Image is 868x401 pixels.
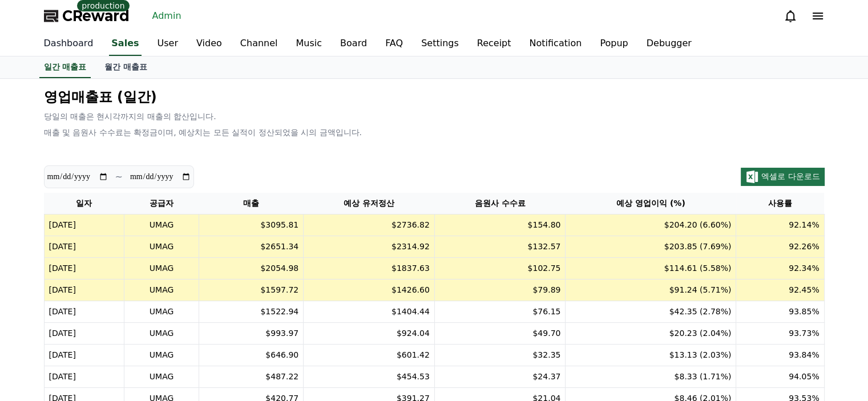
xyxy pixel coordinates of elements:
a: Messages [75,320,147,349]
td: [DATE] [44,366,124,388]
span: Home [29,337,49,346]
td: $3095.81 [199,214,303,236]
td: $8.33 (1.71%) [566,366,736,388]
a: Music [286,32,331,56]
span: 엑셀로 다운로드 [761,172,819,181]
td: UMAG [124,345,199,366]
button: 엑셀로 다운로드 [741,168,825,186]
td: $114.61 (5.58%) [566,258,736,280]
th: 사용률 [736,193,824,214]
td: $42.35 (2.78%) [566,301,736,323]
span: CReward [62,7,130,25]
td: 93.84% [736,345,824,366]
td: UMAG [124,323,199,345]
td: $2736.82 [304,214,435,236]
a: Notification [520,32,591,56]
td: $76.15 [434,301,566,323]
a: Channel [231,32,287,56]
td: 92.14% [736,214,824,236]
td: UMAG [124,301,199,323]
th: 음원사 수수료 [434,193,566,214]
td: $154.80 [434,214,566,236]
td: UMAG [124,214,199,236]
a: FAQ [376,32,412,56]
td: $204.20 (6.60%) [566,214,736,236]
td: $1597.72 [199,280,303,301]
a: CReward [44,7,130,25]
a: 일간 매출표 [39,56,91,78]
p: 당일의 매출은 현시각까지의 매출의 합산입니다. [44,111,825,122]
td: $454.53 [304,366,435,388]
a: Receipt [468,32,520,56]
td: $1837.63 [304,258,435,280]
a: Debugger [637,32,701,56]
td: UMAG [124,280,199,301]
td: 92.45% [736,280,824,301]
th: 예상 영업이익 (%) [566,193,736,214]
th: 일자 [44,193,124,214]
td: [DATE] [44,214,124,236]
a: User [148,32,187,56]
p: 영업매출표 (일간) [44,88,825,106]
a: Popup [591,32,637,56]
p: ~ [115,170,123,184]
td: $13.13 (2.03%) [566,345,736,366]
td: $91.24 (5.71%) [566,280,736,301]
td: $993.97 [199,323,303,345]
td: 94.05% [736,366,824,388]
a: Admin [148,7,186,25]
th: 예상 유저정산 [304,193,435,214]
td: UMAG [124,258,199,280]
td: $646.90 [199,345,303,366]
span: Messages [95,338,128,347]
td: $24.37 [434,366,566,388]
th: 매출 [199,193,303,214]
td: UMAG [124,236,199,258]
a: 월간 매출표 [95,56,156,78]
td: $79.89 [434,280,566,301]
td: $203.85 (7.69%) [566,236,736,258]
td: [DATE] [44,345,124,366]
span: Settings [169,337,197,346]
a: Settings [412,32,468,56]
td: $2651.34 [199,236,303,258]
td: $2054.98 [199,258,303,280]
td: 93.85% [736,301,824,323]
td: [DATE] [44,258,124,280]
a: Board [331,32,376,56]
td: $487.22 [199,366,303,388]
td: 92.26% [736,236,824,258]
td: $1404.44 [304,301,435,323]
td: $20.23 (2.04%) [566,323,736,345]
a: Home [3,320,75,349]
td: $49.70 [434,323,566,345]
td: [DATE] [44,236,124,258]
td: $1426.60 [304,280,435,301]
td: $924.04 [304,323,435,345]
a: Video [187,32,231,56]
th: 공급자 [124,193,199,214]
td: [DATE] [44,280,124,301]
p: 매출 및 음원사 수수료는 확정금이며, 예상치는 모든 실적이 정산되었을 시의 금액입니다. [44,127,825,138]
td: UMAG [124,366,199,388]
a: Dashboard [35,32,103,56]
td: $132.57 [434,236,566,258]
a: Sales [109,32,141,56]
td: [DATE] [44,301,124,323]
td: $102.75 [434,258,566,280]
td: $601.42 [304,345,435,366]
td: $1522.94 [199,301,303,323]
td: 93.73% [736,323,824,345]
td: 92.34% [736,258,824,280]
td: $32.35 [434,345,566,366]
td: $2314.92 [304,236,435,258]
a: Settings [147,320,219,349]
td: [DATE] [44,323,124,345]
